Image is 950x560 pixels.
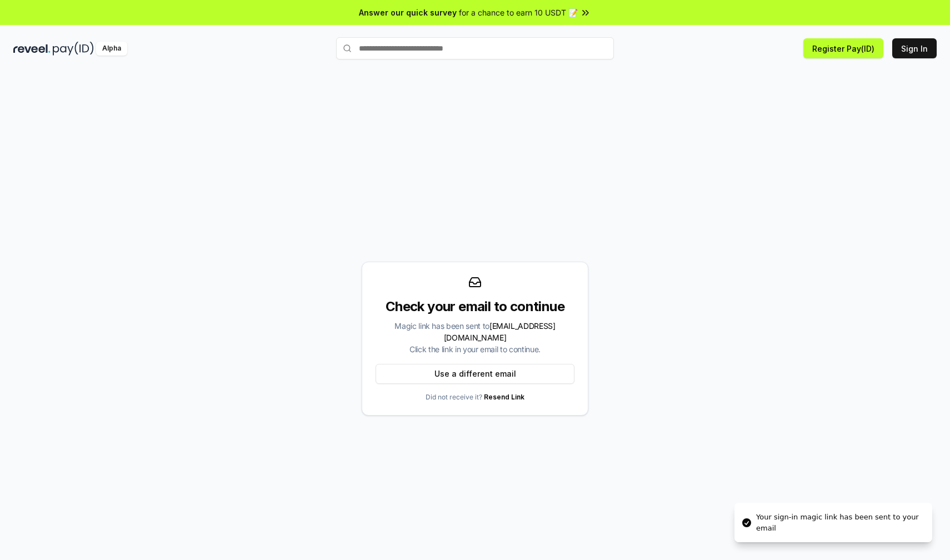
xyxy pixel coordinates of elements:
div: Your sign-in magic link has been sent to your email [756,512,923,533]
div: Check your email to continue [376,298,574,316]
div: Alpha [96,42,127,56]
div: Magic link has been sent to Click the link in your email to continue. [376,320,574,355]
img: reveel_dark [13,42,51,56]
button: Register Pay(ID) [803,38,883,58]
span: [EMAIL_ADDRESS][DOMAIN_NAME] [444,321,556,342]
span: for a chance to earn 10 USDT 📝 [459,7,578,18]
span: Answer our quick survey [359,7,457,18]
img: pay_id [53,42,94,56]
button: Use a different email [376,364,574,384]
button: Sign In [892,38,937,58]
p: Did not receive it? [426,393,524,402]
a: Resend Link [484,393,524,401]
